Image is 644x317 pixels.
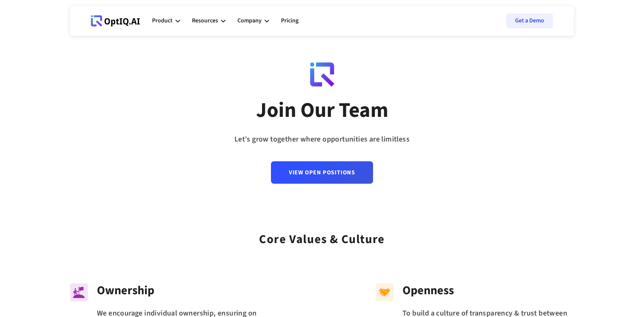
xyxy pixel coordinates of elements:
div: Product [152,16,173,26]
div: Core values & Culture [259,223,385,249]
a: Get a Demo [506,13,553,28]
div: Company [237,16,262,26]
div: Openness [402,283,574,298]
a: Webflow Homepage [91,10,140,32]
div: Join Our Team [256,97,388,124]
div: Ownership [97,283,268,298]
a: View Open Positions [271,161,373,184]
a: Pricing [281,10,299,32]
div: Resources [192,16,218,26]
div: Let’s grow together where opportunities are limitless [234,133,410,146]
